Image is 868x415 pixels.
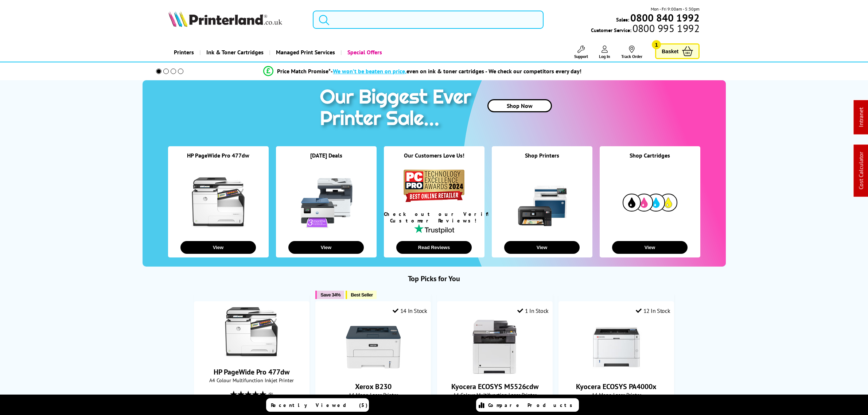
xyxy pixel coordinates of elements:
span: A4 Colour Multifunction Laser Printer [441,391,549,398]
div: Our Customers Love Us! [384,152,484,168]
span: A4 Colour Multifunction Inkjet Printer [198,377,305,384]
a: Cost Calculator [857,152,865,190]
button: View [612,241,688,254]
a: Shop Now [487,99,552,112]
a: Kyocera ECOSYS PA4000x [589,369,644,376]
img: Kyocera ECOSYS PA4000x [589,320,644,375]
div: Shop Printers [492,152,592,168]
a: Kyocera ECOSYS M5526cdw [467,369,522,376]
a: 0800 840 1992 [629,14,700,21]
div: [DATE] Deals [276,152,377,168]
a: Basket 1 [655,43,700,59]
span: Customer Service: [591,25,700,34]
span: A4 Mono Laser Printer [319,391,427,398]
a: Intranet [857,108,865,127]
a: Xerox B230 [355,382,392,391]
img: HP PageWide Pro 477dw [224,305,279,360]
span: (9) [268,387,273,401]
div: Shop Cartridges [600,152,700,168]
div: 14 In Stock [393,307,427,314]
button: View [288,241,364,254]
a: Printerland Logo [168,11,304,28]
span: Ink & Toner Cartridges [206,43,264,62]
a: HP PageWide Pro 477dw [214,367,289,377]
span: Support [574,54,588,59]
img: Printerland Logo [168,11,282,27]
img: Kyocera ECOSYS M5526cdw [467,320,522,375]
img: printer sale [316,80,479,137]
a: HP PageWide Pro 477dw [224,354,279,361]
a: Special Offers [340,43,388,62]
span: 0800 995 1992 [631,25,700,32]
span: 1 [652,40,661,49]
button: View [504,241,580,254]
span: Recently Viewed (5) [271,402,368,408]
span: Sales: [616,16,629,23]
a: Support [574,46,588,59]
span: Best Seller [351,292,373,298]
a: Ink & Toner Cartridges [199,43,269,62]
a: Log In [599,46,610,59]
span: Compare Products [488,402,576,408]
span: A4 Mono Laser Printer [563,391,670,398]
span: Save 34% [320,292,340,298]
b: 0800 840 1992 [630,11,700,24]
a: Recently Viewed (5) [266,398,369,412]
li: modal_Promise [146,65,699,78]
a: Track Order [621,46,642,59]
button: Save 34% [315,291,344,299]
span: Mon - Fri 9:00am - 5:30pm [651,5,700,12]
a: HP PageWide Pro 477dw [187,152,249,159]
span: Log In [599,54,610,59]
span: We won’t be beaten on price, [333,67,406,75]
button: View [180,241,256,254]
span: Price Match Promise* [277,67,331,75]
a: Managed Print Services [269,43,340,62]
img: Xerox B230 [346,320,401,375]
button: Read Reviews [396,241,472,254]
span: Basket [662,46,678,56]
div: 1 In Stock [517,307,549,314]
a: Printers [168,43,199,62]
div: 12 In Stock [636,307,670,314]
div: Check out our Verified Customer Reviews! [384,211,484,224]
button: Best Seller [346,291,377,299]
a: Kyocera ECOSYS M5526cdw [451,382,538,391]
a: Compare Products [476,398,579,412]
div: - even on ink & toner cartridges - We check our competitors every day! [331,67,581,75]
a: Kyocera ECOSYS PA4000x [576,382,657,391]
a: Xerox B230 [346,369,401,376]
